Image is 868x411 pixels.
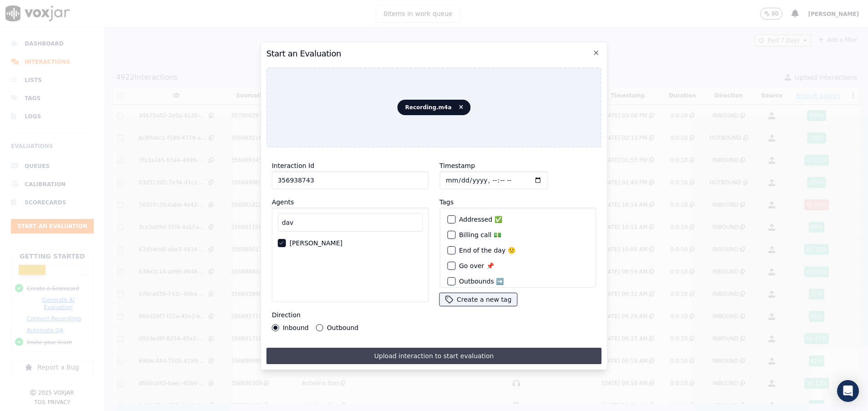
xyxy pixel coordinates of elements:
[398,100,471,115] span: Recording.m4a
[272,171,429,189] input: reference id, file name, etc
[266,47,601,60] h2: Start an Evaluation
[837,380,859,402] div: Open Intercom Messenger
[266,348,601,364] button: Upload interaction to start evaluation
[272,162,314,169] label: Interaction Id
[327,325,358,331] label: Outbound
[439,162,475,169] label: Timestamp
[459,247,515,254] label: End of the day 🙁
[459,278,504,284] label: Outbounds ➡️
[459,263,494,269] label: Go over 📌
[283,325,308,331] label: Inbound
[439,293,517,306] button: Create a new tag
[289,240,342,246] label: [PERSON_NAME]
[439,198,454,206] label: Tags
[272,198,294,206] label: Agents
[278,213,423,232] input: Search Agents...
[459,232,501,238] label: Billing call 💵
[459,216,502,223] label: Addressed ✅
[272,311,300,319] label: Direction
